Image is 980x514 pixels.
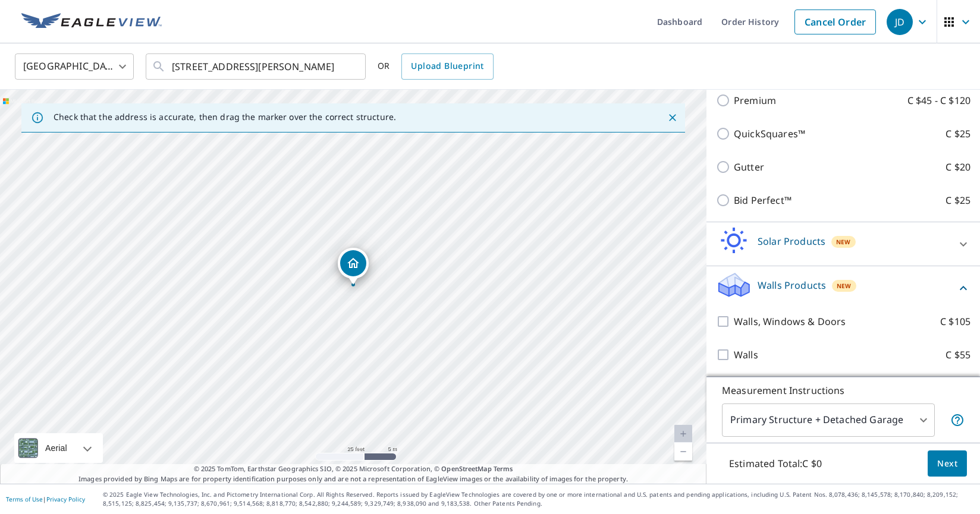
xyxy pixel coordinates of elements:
[734,348,758,362] p: Walls
[15,50,134,83] div: [GEOGRAPHIC_DATA]
[338,248,369,285] div: Dropped pin, building 1, Residential property, 630 CAOUETTE RD COLUMBIA SHUSWAP BC V0E2W1
[54,112,396,122] p: Check that the address is accurate, then drag the marker over the correct structure.
[734,193,791,207] p: Bid Perfect™
[946,160,970,174] p: C $20
[716,227,970,261] div: Solar ProductsNew
[494,464,513,473] a: Terms
[722,403,935,437] div: Primary Structure + Detached Garage
[794,10,876,34] a: Cancel Order
[6,496,85,503] p: |
[194,464,513,474] span: © 2025 TomTom, Earthstar Geographics SIO, © 2025 Microsoft Corporation, ©
[950,413,965,427] span: Your report will include the primary structure and a detached garage if one exists.
[42,433,71,463] div: Aerial
[946,348,970,362] p: C $55
[14,433,103,463] div: Aerial
[665,110,680,125] button: Close
[758,278,826,292] p: Walls Products
[837,281,851,291] span: New
[758,234,825,248] p: Solar Products
[21,13,162,31] img: EV Logo
[6,495,43,503] a: Terms of Use
[46,495,85,503] a: Privacy Policy
[720,450,831,477] p: Estimated Total: C $0
[907,93,970,108] p: C $45 - C $120
[940,314,970,329] p: C $105
[716,271,970,305] div: Walls ProductsNew
[401,53,493,80] a: Upload Blueprint
[734,160,764,174] p: Gutter
[946,193,970,207] p: C $25
[172,50,341,83] input: Search by address or latitude-longitude
[103,490,974,508] p: © 2025 Eagle View Technologies, Inc. and Pictometry International Corp. All Rights Reserved. Repo...
[836,237,850,247] span: New
[441,464,491,473] a: OpenStreetMap
[937,456,957,471] span: Next
[378,53,494,80] div: OR
[734,314,846,329] p: Walls, Windows & Doors
[674,425,692,443] a: Current Level 20, Zoom In Disabled
[928,450,967,477] button: Next
[734,127,805,141] p: QuickSquares™
[411,59,483,74] span: Upload Blueprint
[887,9,913,35] div: JD
[734,93,776,108] p: Premium
[722,383,965,398] p: Measurement Instructions
[674,443,692,461] a: Current Level 20, Zoom Out
[946,127,970,141] p: C $25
